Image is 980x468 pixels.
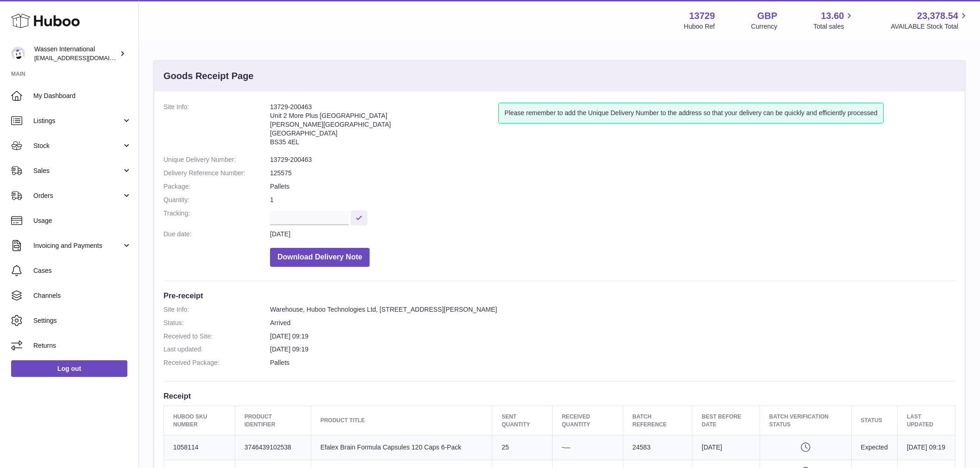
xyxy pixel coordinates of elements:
button: Download Delivery Note [270,248,370,267]
dt: Site Info: [163,103,270,151]
div: Huboo Ref [684,22,715,31]
dd: [DATE] [270,230,955,239]
div: Currency [751,22,778,31]
td: 24583 [623,435,692,460]
img: internalAdmin-13729@internal.huboo.com [11,47,25,61]
span: Orders [33,191,122,200]
th: Batch Verification Status [760,406,851,435]
th: Product Identifier [235,406,311,435]
span: Cases [33,266,132,275]
h3: Goods Receipt Page [163,70,254,82]
strong: 13729 [689,10,715,22]
th: Status [851,406,897,435]
dt: Received to Site: [163,332,270,341]
dt: Quantity: [163,196,270,204]
span: Invoicing and Payments [33,241,122,250]
dt: Received Package: [163,358,270,367]
dd: Pallets [270,358,955,367]
dd: [DATE] 09:19 [270,345,955,354]
span: Channels [33,291,132,300]
span: Stock [33,142,122,150]
dt: Last updated: [163,345,270,354]
a: 23,378.54 AVAILABLE Stock Total [891,10,969,31]
a: Log out [11,360,127,377]
dd: [DATE] 09:19 [270,332,955,341]
a: 13.60 Total sales [813,10,854,31]
th: Last updated [897,406,955,435]
span: My Dashboard [33,92,132,100]
dd: Arrived [270,319,955,327]
th: Received Quantity [552,406,623,435]
h3: Receipt [163,391,955,401]
td: [DATE] 09:19 [897,435,955,460]
span: Usage [33,216,132,225]
th: Batch Reference [623,406,692,435]
th: Best Before Date [692,406,760,435]
span: Sales [33,166,122,175]
dt: Unique Delivery Number: [163,155,270,164]
td: Efalex Brain Formula Capsules 120 Caps 6-Pack [311,435,492,460]
span: 13.60 [821,10,844,22]
span: Listings [33,117,122,125]
span: [EMAIL_ADDRESS][DOMAIN_NAME] [34,54,136,62]
td: -— [552,435,623,460]
dt: Site Info: [163,305,270,314]
dd: Pallets [270,182,955,191]
dt: Tracking: [163,209,270,225]
strong: GBP [757,10,777,22]
span: Settings [33,316,132,325]
dt: Delivery Reference Number: [163,169,270,178]
dd: 1 [270,196,955,204]
th: Product title [311,406,492,435]
dt: Due date: [163,230,270,239]
address: 13729-200463 Unit 2 More Plus [GEOGRAPHIC_DATA] [PERSON_NAME][GEOGRAPHIC_DATA] [GEOGRAPHIC_DATA] ... [270,103,498,151]
dd: 125575 [270,169,955,178]
th: Sent Quantity [492,406,553,435]
span: Total sales [813,22,854,31]
div: Wassen International [34,45,118,62]
span: AVAILABLE Stock Total [891,22,969,31]
td: Expected [851,435,897,460]
dd: 13729-200463 [270,155,955,164]
dt: Status: [163,319,270,327]
dt: Package: [163,182,270,191]
div: Please remember to add the Unique Delivery Number to the address so that your delivery can be qui... [498,103,883,123]
td: [DATE] [692,435,760,460]
span: Returns [33,341,132,350]
td: 1058114 [164,435,235,460]
th: Huboo SKU Number [164,406,235,435]
td: 3746439102538 [235,435,311,460]
span: 23,378.54 [917,10,958,22]
dd: Warehouse, Huboo Technologies Ltd, [STREET_ADDRESS][PERSON_NAME] [270,305,955,314]
h3: Pre-receipt [163,290,955,301]
td: 25 [492,435,553,460]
